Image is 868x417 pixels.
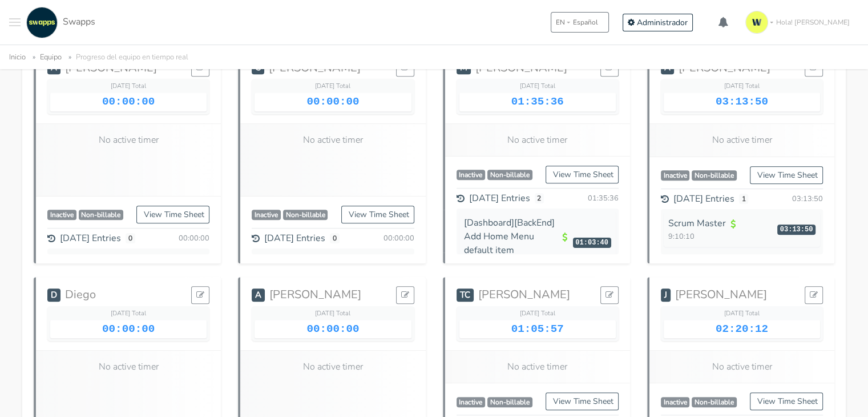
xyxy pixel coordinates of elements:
span: Non-billable [692,397,737,407]
span: 01:35:36 [511,95,564,108]
div: 03:13:50 [790,194,823,203]
span: [DATE] Entries [469,193,530,204]
small: 9:10:10 [668,231,772,242]
img: swapps-linkedin-v2.jpg [26,7,58,38]
button: ENEspañol [551,12,609,33]
p: No active timer [252,360,414,374]
div: [DATE] Total [459,82,616,91]
span: Inactive [661,170,690,181]
span: 2 [535,193,544,203]
a: View Time Sheet [341,206,414,223]
span: Non-billable [79,210,124,220]
a: A[PERSON_NAME] [252,288,361,302]
span: 01:03:40 [573,238,611,248]
span: 0 [126,233,135,243]
span: Inactive [47,210,76,220]
a: A[PERSON_NAME] [47,61,157,75]
img: isotipo-3-3e143c57.png [745,11,768,34]
span: 00:00:00 [102,95,155,108]
span: Non-billable [692,170,737,181]
a: C[PERSON_NAME] [252,61,361,75]
span: D [47,288,60,302]
a: Hola! [PERSON_NAME] [741,6,859,38]
div: [DATE] Total [255,309,411,319]
span: Inactive [457,397,486,407]
a: J[PERSON_NAME] [661,288,767,302]
span: 0 [330,233,340,243]
div: [DATE] Total [664,82,820,91]
span: Non-billable [487,397,532,407]
span: Español [573,17,598,27]
div: 00:00:00 [176,234,209,243]
a: Inicio [9,52,26,62]
span: Inactive [661,397,690,407]
a: [Dashboard][BackEnd] Add Home Menu default item [464,216,555,256]
div: [DATE] Total [50,309,207,319]
p: No active timer [457,133,619,147]
span: Non-billable [487,170,532,180]
p: No active timer [47,133,209,147]
span: TC [457,288,474,302]
div: 01:35:36 [586,194,619,203]
p: No active timer [457,360,619,374]
div: [DATE] Total [50,82,207,91]
a: A[PERSON_NAME] [661,61,770,75]
span: Inactive [252,210,281,220]
span: Non-billable [283,210,328,220]
span: 01:05:57 [511,323,564,335]
span: Swapps [63,15,95,28]
a: View Time Sheet [136,206,209,223]
span: A [252,288,265,302]
a: View Time Sheet [546,392,619,410]
span: J [661,288,671,302]
li: Progreso del equipo en tiempo real [64,51,188,64]
span: 1 [739,194,749,204]
p: No active timer [252,133,414,147]
div: [DATE] Total [459,309,616,319]
i: Billable [562,230,567,244]
a: Equipo [40,52,62,62]
span: 00:00:00 [306,95,359,108]
p: No active timer [47,360,209,374]
span: [DATE] Entries [264,233,325,244]
a: Administrador [623,14,693,31]
span: 00:00:00 [102,323,155,335]
a: View Time Sheet [750,166,823,184]
a: TC[PERSON_NAME] [457,288,570,302]
span: Inactive [457,170,486,180]
div: 00:00:00 [381,234,414,243]
span: Hola! [PERSON_NAME] [776,17,850,27]
span: Administrador [637,17,688,28]
span: 00:00:00 [306,323,359,335]
p: No active timer [661,360,823,374]
span: 03:13:50 [716,95,768,108]
a: DDiego [47,288,96,302]
span: [DATE] Entries [673,194,734,205]
a: M[PERSON_NAME] [457,61,567,75]
button: Toggle navigation menu [9,7,21,38]
span: [DATE] Entries [60,233,121,244]
p: No active timer [661,133,823,147]
a: Scrum Master [668,217,726,230]
i: Billable [730,217,736,231]
span: 02:20:12 [716,323,768,335]
a: Swapps [23,7,95,38]
div: [DATE] Total [664,309,820,319]
a: View Time Sheet [750,392,823,410]
span: 03:13:50 [777,224,815,235]
a: View Time Sheet [546,166,619,183]
div: [DATE] Total [255,82,411,91]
